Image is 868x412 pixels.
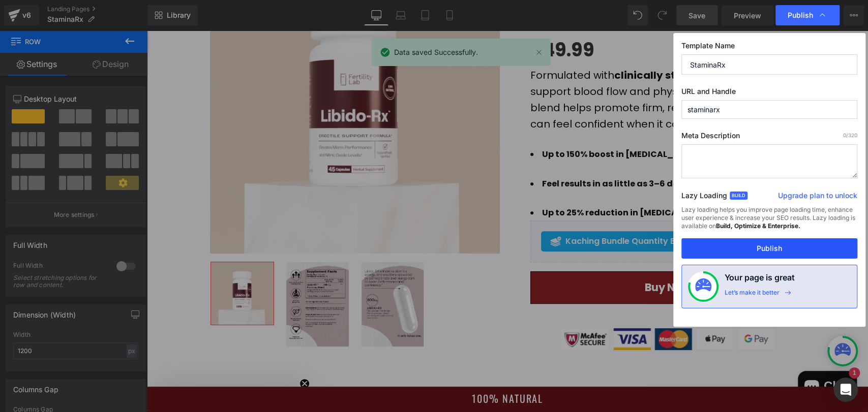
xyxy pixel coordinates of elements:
span: Build [730,192,747,200]
span: clinically studied ingredients [467,38,621,52]
span: /320 [843,132,857,138]
b: Up to 150% boost in [MEDICAL_DATA] levels [395,118,581,130]
span: Publish [788,11,813,20]
h4: Your page is great [725,271,795,289]
strong: Build, Optimize & Enterprise. [716,222,800,230]
a: Upgrade plan to unlock [778,191,857,205]
div: Let’s make it better [725,289,780,302]
label: Template Name [681,41,857,54]
div: Open Intercom Messenger [833,377,858,402]
p: Formulated with to support blood flow and physical performance, this blend helps promote firm, re... [383,37,658,102]
b: Feel results in as little as 3–6 days [395,147,542,159]
label: URL and Handle [681,87,857,100]
img: onboarding-status.svg [695,278,711,295]
label: Meta Description [681,131,857,144]
span: Kaching Bundle Quantity Breaks [418,205,552,217]
div: Lazy loading helps you improve page loading time, enhance user experience & increase your SEO res... [681,206,857,238]
img: Libido-RX [139,232,202,316]
span: $49.99 [383,4,447,37]
span: Buy Now [498,249,544,264]
img: Libido-RX [64,232,127,294]
b: Up to 25% reduction in [MEDICAL_DATA] [395,176,568,188]
button: Buy Now [383,241,658,273]
span: 0 [843,132,846,138]
label: Lazy Loading [681,189,727,206]
button: Publish [681,238,857,259]
img: Libido-RX [215,232,277,316]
